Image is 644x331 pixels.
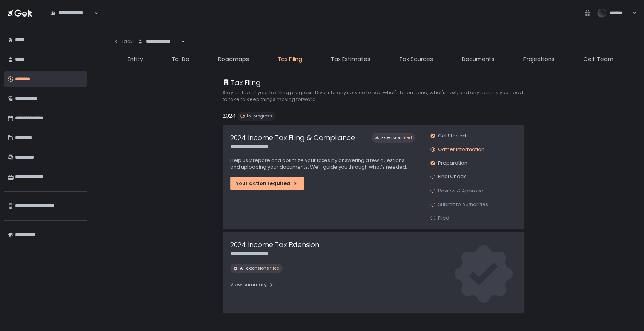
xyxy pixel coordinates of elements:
h1: 2024 Income Tax Filing & Compliance [230,133,355,143]
span: In-progress [247,113,272,119]
div: Tax Filing [223,78,261,88]
div: Search for option [45,5,98,21]
span: Submit to Authorities [438,201,488,208]
span: Entity [128,55,143,64]
h2: 2024 [223,112,236,121]
button: Your action required [230,177,304,190]
span: All extensions filed [240,265,280,271]
span: Review & Approve [438,187,483,194]
span: Get Started [438,133,466,139]
span: Documents [462,55,495,64]
div: Your action required [236,180,298,187]
span: Tax Estimates [331,55,370,64]
span: Preparation [438,160,467,166]
button: View summary [230,279,274,291]
span: Tax Sources [399,55,433,64]
div: Search for option [133,34,185,50]
button: Back [113,34,133,49]
input: Search for option [138,45,180,52]
div: Back [113,38,133,45]
span: Tax Filing [278,55,302,64]
h2: Stay on top of your tax filing progress. Dive into any service to see what's been done, what's ne... [223,89,524,103]
h1: 2024 Income Tax Extension [230,239,319,250]
p: Help us prepare and optimize your taxes by answering a few questions and uploading your documents... [230,157,415,171]
span: To-Do [172,55,189,64]
span: Roadmaps [218,55,249,64]
input: Search for option [50,16,94,24]
span: Final Check [438,173,466,180]
span: Gelt Team [583,55,613,64]
span: Filed [438,215,449,221]
span: Projections [523,55,555,64]
span: Gather Information [438,146,484,153]
div: View summary [230,281,274,288]
span: Extension filed [381,135,412,140]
